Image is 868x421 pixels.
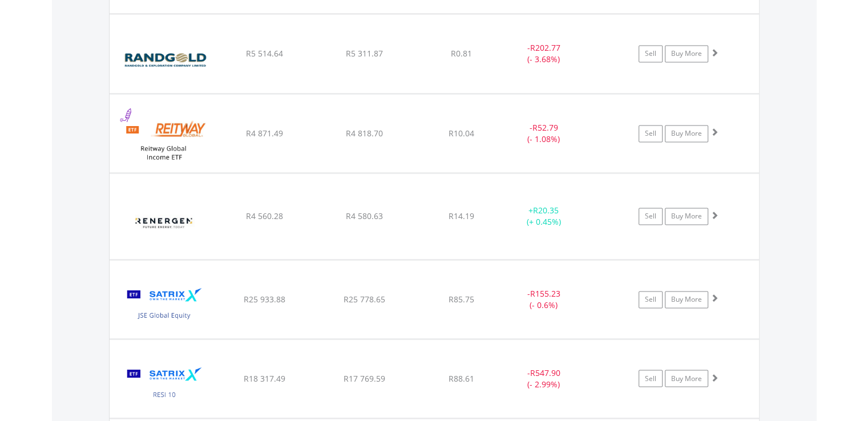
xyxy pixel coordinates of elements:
a: Sell [639,208,663,225]
span: R17 769.59 [344,373,385,383]
a: Sell [639,291,663,308]
span: R4 560.28 [246,211,283,221]
span: R20.35 [533,205,559,216]
div: - (- 0.6%) [501,288,587,311]
span: R4 818.70 [346,128,383,139]
span: R85.75 [449,294,474,305]
span: R10.04 [449,128,474,139]
a: Sell [639,45,663,62]
a: Buy More [665,45,708,62]
span: R88.61 [449,373,474,383]
a: Sell [639,370,663,387]
img: EQU.ZA.RNG.png [115,29,213,90]
a: Buy More [665,208,708,225]
a: Sell [639,125,663,142]
div: - (- 3.68%) [501,42,587,65]
span: R0.81 [451,48,472,59]
div: + (+ 0.45%) [501,205,587,228]
img: EQU.ZA.STXRES.png [115,354,213,415]
span: R202.77 [530,42,560,53]
span: R4 580.63 [346,211,383,221]
span: R25 778.65 [344,294,385,305]
span: R25 933.88 [244,294,285,305]
a: Buy More [665,370,708,387]
span: R18 317.49 [244,373,285,383]
span: R5 311.87 [346,48,383,59]
a: Buy More [665,125,708,142]
img: EQU.ZA.STXJGE.png [115,274,213,335]
span: R155.23 [530,288,560,299]
span: R52.79 [532,122,558,133]
div: - (- 1.08%) [501,122,587,145]
img: EQU.ZA.REN.png [115,188,213,256]
img: EQU.ZA.RWINC.png [115,108,213,169]
a: Buy More [665,291,708,308]
span: R547.90 [530,367,560,378]
span: R4 871.49 [246,128,283,139]
span: R5 514.64 [246,48,283,59]
span: R14.19 [449,211,474,221]
div: - (- 2.99%) [501,367,587,390]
